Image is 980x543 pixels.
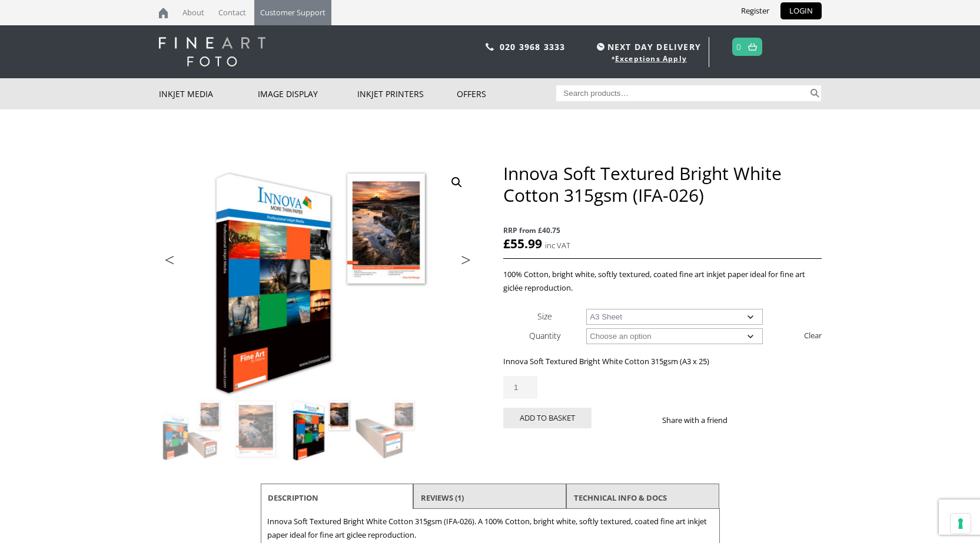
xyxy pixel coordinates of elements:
img: Innova Soft Textured Bright White Cotton 315gsm (IFA-026) - Image 2 [224,398,288,461]
a: Inkjet Printers [357,78,457,109]
a: Offers [457,78,556,109]
a: Register [732,2,778,19]
input: Search products… [556,85,808,101]
a: LOGIN [780,2,822,19]
input: Product quantity [503,376,537,399]
a: Inkjet Media [159,78,258,109]
img: logo-white.svg [159,37,265,66]
img: Innova Soft Textured Bright White Cotton 315gsm (IFA-026) - Image 3 [289,398,353,461]
p: Innova Soft Textured Bright White Cotton 315gsm (A3 x 25) [503,355,821,368]
img: Innova Soft Textured Bright White Cotton 315gsm (IFA-026) - Image 4 [354,398,417,461]
img: basket.svg [748,43,757,51]
img: facebook sharing button [742,415,751,425]
img: time.svg [597,43,604,51]
button: Search [808,85,822,101]
span: RRP from £40.75 [503,224,821,237]
a: Exceptions Apply [615,54,687,64]
button: Your consent preferences for tracking technologies [951,514,971,534]
a: Reviews (1) [421,487,464,508]
img: phone.svg [486,43,494,51]
button: Add to basket [503,408,592,428]
span: £ [503,235,510,252]
a: TECHNICAL INFO & DOCS [574,487,667,508]
p: 100% Cotton, bright white, softly textured, coated fine art inkjet paper ideal for fine art giclé... [503,268,821,295]
label: Quantity [529,330,560,341]
bdi: 55.99 [503,235,542,252]
a: Image Display [258,78,357,109]
img: twitter sharing button [756,415,765,425]
label: Size [537,311,552,322]
p: Innova Soft Textured Bright White Cotton 315gsm (IFA-026). A 100% Cotton, bright white, softly te... [267,515,713,542]
h1: Innova Soft Textured Bright White Cotton 315gsm (IFA-026) [503,162,821,206]
a: 020 3968 3333 [500,41,566,52]
img: email sharing button [770,415,779,425]
a: Clear options [804,326,822,345]
img: Innova Soft Textured Bright White Cotton 315gsm (IFA-026) [160,398,223,461]
p: Share with a friend [662,414,742,427]
a: View full-screen image gallery [446,172,467,193]
span: NEXT DAY DELIVERY [594,40,701,54]
a: 0 [736,38,742,55]
a: Description [268,487,318,508]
